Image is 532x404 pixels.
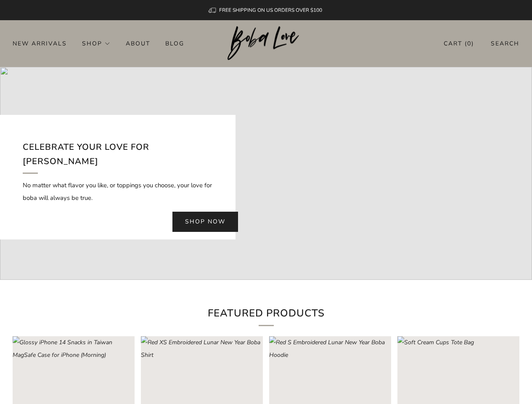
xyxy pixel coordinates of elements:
h2: Featured Products [127,305,405,326]
a: Boba Love [228,26,304,61]
h2: Celebrate your love for [PERSON_NAME] [23,140,213,173]
a: Cart [444,37,474,50]
items-count: 0 [467,40,471,48]
a: Search [491,37,519,50]
span: FREE SHIPPING ON US ORDERS OVER $100 [219,7,322,13]
a: About [126,37,150,50]
p: No matter what flavor you like, or toppings you choose, your love for boba will always be true. [23,179,213,204]
img: Boba Love [228,26,304,61]
a: Blog [165,37,184,50]
a: New Arrivals [13,37,67,50]
a: Shop [82,37,111,50]
a: Shop now [172,212,238,232]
